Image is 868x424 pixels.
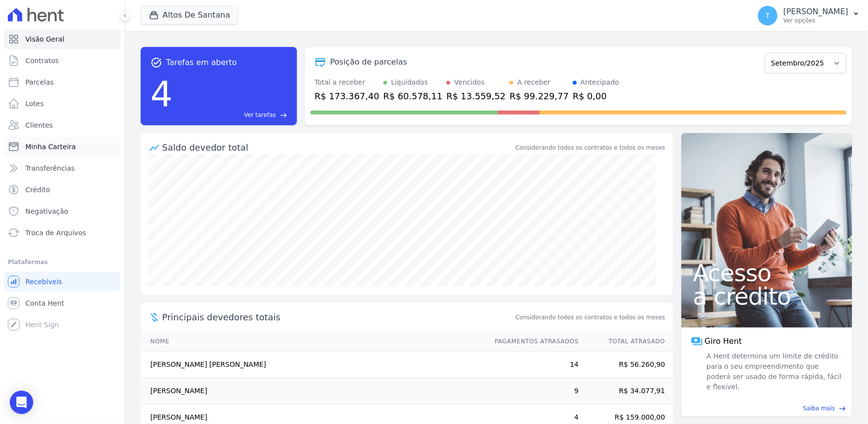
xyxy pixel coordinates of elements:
[315,89,380,103] div: R$ 173.367,40
[315,77,380,88] div: Total a receber
[8,256,117,268] div: Plataformas
[383,89,443,103] div: R$ 60.578,11
[4,72,121,92] a: Parcelas
[162,141,514,154] div: Saldo devedor total
[4,29,121,49] a: Visão Geral
[4,223,121,243] a: Troca de Arquivos
[446,89,506,103] div: R$ 13.559,52
[687,404,847,413] a: Saiba mais east
[486,332,579,352] th: Pagamentos Atrasados
[4,137,121,156] a: Minha Carteira
[177,111,287,119] a: Ver tarefas east
[581,77,619,88] div: Antecipado
[391,77,428,88] div: Liquidados
[4,293,121,313] a: Conta Hent
[141,332,486,352] th: Nome
[10,391,33,414] div: Open Intercom Messenger
[25,206,68,216] span: Negativação
[25,56,59,66] span: Contratos
[517,77,550,88] div: A receber
[330,56,407,68] div: Posição de parcelas
[705,351,843,392] span: A Hent determina um limite de crédito para o seu empreendimento que poderá ser usado de forma ráp...
[162,311,514,324] span: Principais devedores totais
[693,261,841,285] span: Acesso
[166,57,237,68] span: Tarefas em aberto
[4,201,121,221] a: Negativação
[750,2,868,29] button: T [PERSON_NAME] Ver opções
[579,378,673,404] td: R$ 34.077,91
[516,143,665,152] div: Considerando todos os contratos e todos os meses
[25,99,44,109] span: Lotes
[783,17,848,24] p: Ver opções
[25,228,86,238] span: Troca de Arquivos
[25,163,75,173] span: Transferências
[25,298,64,308] span: Conta Hent
[150,68,173,119] div: 4
[4,51,121,70] a: Contratos
[4,272,121,291] a: Recebíveis
[516,313,665,322] span: Considerando todos os contratos e todos os meses
[486,378,579,404] td: 9
[244,111,276,119] span: Ver tarefas
[141,378,486,404] td: [PERSON_NAME]
[579,352,673,378] td: R$ 56.260,90
[141,352,486,378] td: [PERSON_NAME] [PERSON_NAME]
[25,34,64,44] span: Visão Geral
[486,352,579,378] td: 14
[25,120,53,130] span: Clientes
[705,335,742,347] span: Giro Hent
[25,277,62,287] span: Recebíveis
[573,89,619,103] div: R$ 0,00
[25,77,54,87] span: Parcelas
[579,332,673,352] th: Total Atrasado
[839,405,847,412] span: east
[150,57,162,68] span: task_alt
[803,404,835,413] span: Saiba mais
[454,77,485,88] div: Vencidos
[4,115,121,135] a: Clientes
[25,185,50,195] span: Crédito
[141,6,238,24] button: Altos De Santana
[509,89,569,103] div: R$ 99.229,77
[4,158,121,178] a: Transferências
[280,112,287,119] span: east
[693,285,841,308] span: a crédito
[4,94,121,113] a: Lotes
[4,180,121,200] a: Crédito
[783,7,848,17] p: [PERSON_NAME]
[766,12,770,19] span: T
[25,142,76,152] span: Minha Carteira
